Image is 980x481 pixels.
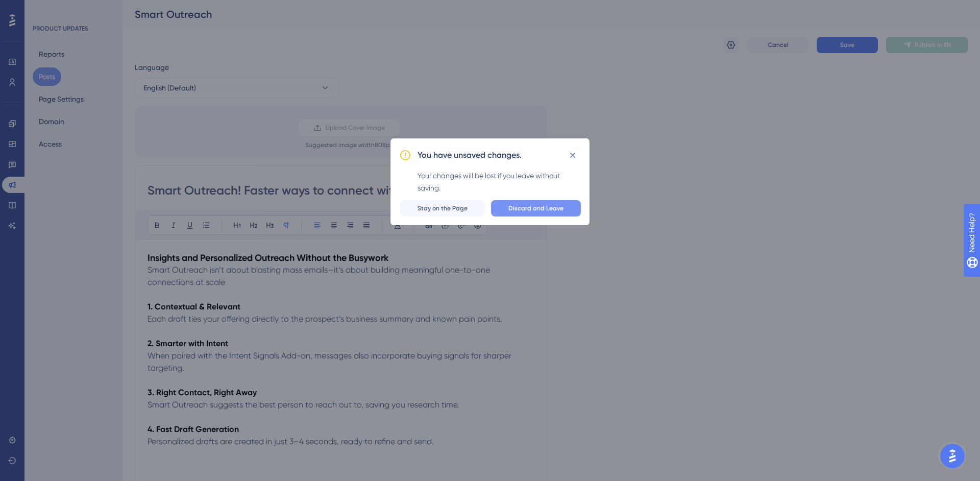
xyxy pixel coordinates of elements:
iframe: UserGuiding AI Assistant Launcher [937,441,968,471]
span: Need Help? [24,3,64,15]
span: Stay on the Page [418,204,468,212]
span: Discard and Leave [508,204,563,212]
h2: You have unsaved changes. [418,149,522,161]
div: Your changes will be lost if you leave without saving. [418,170,581,194]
